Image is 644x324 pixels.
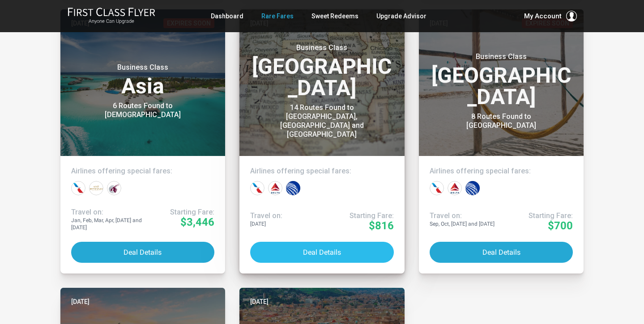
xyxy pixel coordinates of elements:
[89,181,103,195] div: Etihad
[419,9,584,274] a: [DATE]Expires SoonBusiness Class[GEOGRAPHIC_DATA]8 Routes Found to [GEOGRAPHIC_DATA]Airlines offe...
[465,181,480,195] div: United
[71,242,215,263] button: Deal Details
[250,242,394,263] button: Deal Details
[261,8,294,24] a: Rare Fares
[68,7,155,25] a: First Class FlyerAnyone Can Upgrade
[448,181,462,195] div: Delta Airlines
[71,167,215,176] h4: Airlines offering special fares:
[268,181,282,195] div: Delta Airlines
[71,181,85,195] div: American Airlines
[524,11,577,21] button: My Account
[311,8,358,24] a: Sweet Redeems
[60,9,226,274] a: [DATE]Expires SoonBusiness ClassAsia6 Routes Found to [DEMOGRAPHIC_DATA]Airlines offering special...
[430,167,573,176] h4: Airlines offering special fares:
[68,18,155,25] small: Anyone Can Upgrade
[524,11,562,21] span: My Account
[250,181,264,195] div: American Airlines
[266,43,378,52] small: Business Class
[430,242,573,263] button: Deal Details
[286,181,300,195] div: United
[71,63,215,97] h3: Asia
[87,63,199,72] small: Business Class
[430,52,573,108] h3: [GEOGRAPHIC_DATA]
[71,297,90,307] time: [DATE]
[211,8,243,24] a: Dashboard
[250,43,394,99] h3: [GEOGRAPHIC_DATA]
[68,7,155,17] img: First Class Flyer
[430,181,444,195] div: American Airlines
[266,103,378,139] div: 14 Routes Found to [GEOGRAPHIC_DATA], [GEOGRAPHIC_DATA] and [GEOGRAPHIC_DATA]
[107,181,121,195] div: Qatar
[250,297,269,307] time: [DATE]
[445,52,557,61] small: Business Class
[376,8,426,24] a: Upgrade Advisor
[239,9,405,274] a: [DATE]Business Class[GEOGRAPHIC_DATA]14 Routes Found to [GEOGRAPHIC_DATA], [GEOGRAPHIC_DATA] and ...
[87,101,199,119] div: 6 Routes Found to [DEMOGRAPHIC_DATA]
[250,167,394,176] h4: Airlines offering special fares:
[445,112,557,130] div: 8 Routes Found to [GEOGRAPHIC_DATA]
